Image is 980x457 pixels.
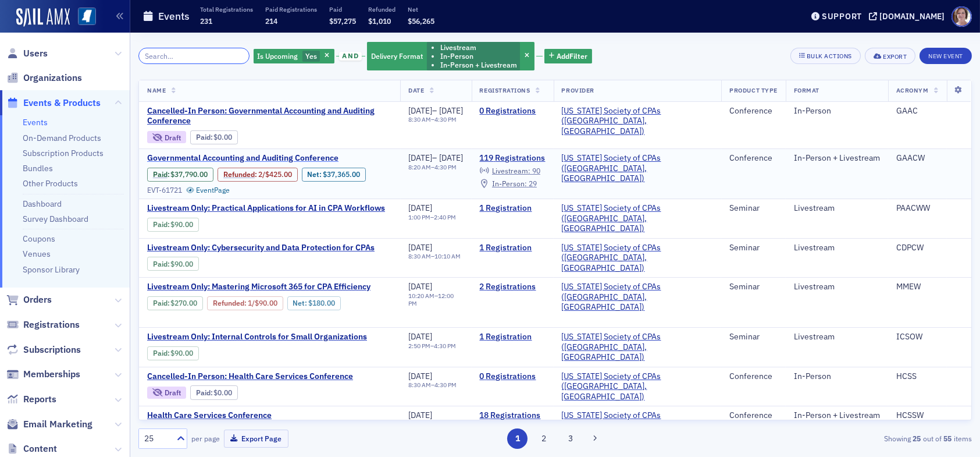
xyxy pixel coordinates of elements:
[434,342,456,350] time: 4:30 PM
[562,410,714,441] a: [US_STATE] Society of CPAs ([GEOGRAPHIC_DATA], [GEOGRAPHIC_DATA])
[532,166,540,175] span: 90
[434,115,457,123] time: 4:30 PM
[879,11,945,22] div: [DOMAIN_NAME]
[23,97,101,109] span: Events & Products
[562,371,714,402] a: [US_STATE] Society of CPAs ([GEOGRAPHIC_DATA], [GEOGRAPHIC_DATA])
[6,97,101,109] a: Events & Products
[794,153,880,164] div: In-Person + Livestream
[147,203,385,214] a: Livestream Only: Practical Applications for AI in CPA Workflows
[23,233,55,244] a: Coupons
[896,203,963,214] div: PAACWW
[794,203,880,214] div: Livestream
[408,213,430,221] time: 1:00 PM
[729,371,777,382] div: Conference
[440,43,517,52] li: Livestream
[562,332,714,363] a: [US_STATE] Society of CPAs ([GEOGRAPHIC_DATA], [GEOGRAPHIC_DATA])
[147,387,186,399] div: Draft
[480,371,546,382] a: 0 Registrations
[562,153,714,184] a: [US_STATE] Society of CPAs ([GEOGRAPHIC_DATA], [GEOGRAPHIC_DATA])
[920,48,972,64] button: New Event
[6,47,48,60] a: Users
[147,106,392,126] a: Cancelled-In Person: Governmental Accounting and Auditing Conference
[23,163,53,173] a: Bundles
[138,48,250,64] input: Search…
[196,133,211,141] a: Paid
[371,51,423,61] span: Delivery Format
[408,410,432,420] span: [DATE]
[200,16,212,26] span: 231
[153,299,171,307] span: :
[562,282,714,313] a: [US_STATE] Society of CPAs ([GEOGRAPHIC_DATA], [GEOGRAPHIC_DATA])
[23,343,81,356] span: Subscriptions
[147,131,186,143] div: Draft
[480,203,546,214] a: 1 Registration
[952,6,972,27] span: Profile
[190,130,238,144] div: Paid: 0 - $0
[794,332,880,342] div: Livestream
[308,299,335,307] span: $180.00
[171,260,194,268] span: $90.00
[480,282,546,292] a: 2 Registrations
[562,371,714,402] span: Mississippi Society of CPAs (Ridgeland, MS)
[153,260,168,268] a: Paid
[408,371,432,381] span: [DATE]
[23,47,48,60] span: Users
[214,388,233,397] span: $0.00
[729,243,777,253] div: Seminar
[200,5,253,13] p: Total Registrations
[408,106,463,116] div: –
[562,243,714,274] a: [US_STATE] Society of CPAs ([GEOGRAPHIC_DATA], [GEOGRAPHIC_DATA])
[807,53,852,59] div: Bulk Actions
[153,220,168,229] a: Paid
[147,410,343,421] a: Health Care Services Conference
[408,203,432,213] span: [DATE]
[896,332,963,342] div: ICSOW
[729,410,777,421] div: Conference
[70,8,96,27] a: View Homepage
[339,52,362,61] span: and
[434,213,456,221] time: 2:40 PM
[6,368,80,381] a: Memberships
[794,106,880,116] div: In-Person
[147,346,199,360] div: Paid: 3 - $9000
[265,170,292,179] span: $425.00
[480,410,546,421] a: 18 Registrations
[23,393,56,406] span: Reports
[408,292,454,307] time: 12:00 PM
[23,249,51,259] a: Venues
[562,203,714,234] a: [US_STATE] Society of CPAs ([GEOGRAPHIC_DATA], [GEOGRAPHIC_DATA])
[147,282,370,292] span: Livestream Only: Mastering Microsoft 365 for CPA Efficiency
[153,260,171,268] span: :
[186,186,230,194] a: EventPage
[23,214,88,224] a: Survey Dashboard
[224,430,288,448] button: Export Page
[896,282,963,292] div: MMEW
[207,296,283,310] div: Refunded: 3 - $27000
[147,218,199,232] div: Paid: 2 - $9000
[794,86,819,94] span: Format
[6,72,82,84] a: Organizations
[6,318,80,331] a: Registrations
[480,166,540,176] a: Livestream: 90
[408,381,457,389] div: –
[23,442,57,455] span: Content
[408,163,431,171] time: 8:20 AM
[190,385,238,399] div: Paid: 1 - $0
[144,433,170,445] div: 25
[480,86,530,94] span: Registrations
[23,418,92,431] span: Email Marketing
[191,433,220,444] label: per page
[408,281,432,292] span: [DATE]
[147,153,343,164] span: Governmental Accounting and Auditing Conference
[729,86,777,94] span: Product Type
[255,299,277,307] span: $90.00
[6,343,81,356] a: Subscriptions
[196,388,211,397] a: Paid
[729,106,777,116] div: Conference
[492,179,527,188] span: In-Person :
[408,86,424,94] span: Date
[153,170,171,179] span: :
[147,243,375,253] span: Livestream Only: Cybersecurity and Data Protection for CPAs
[408,342,456,350] div: –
